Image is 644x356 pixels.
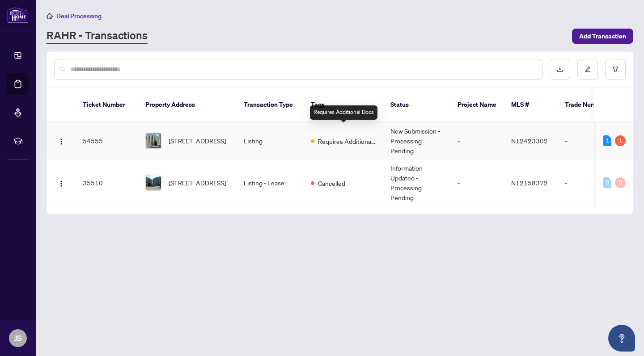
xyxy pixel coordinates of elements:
span: edit [585,66,591,72]
span: N12423302 [511,137,548,145]
td: - [558,159,620,206]
span: [STREET_ADDRESS] [169,178,226,188]
button: Add Transaction [572,29,633,44]
span: download [557,66,563,72]
th: Transaction Type [237,88,304,122]
th: MLS # [504,88,558,122]
span: Deal Processing [56,12,102,20]
td: - [450,122,504,159]
td: - [450,159,504,206]
th: Project Name [450,88,504,122]
div: 1 [603,135,611,146]
span: home [47,13,53,19]
th: Tags [304,88,383,122]
td: Listing - Lease [237,159,304,206]
span: JS [14,332,22,344]
a: RAHR - Transactions [47,28,148,44]
img: logo [7,7,29,23]
th: Property Address [138,88,237,122]
td: - [558,122,620,159]
th: Ticket Number [76,88,138,122]
button: download [550,59,570,80]
td: 54555 [76,122,138,159]
div: 0 [615,177,626,188]
td: New Submission - Processing Pending [383,122,450,159]
span: Add Transaction [579,29,626,43]
img: thumbnail-img [146,133,161,148]
th: Trade Number [558,88,620,122]
img: Logo [58,180,65,187]
button: Logo [54,134,68,148]
div: 0 [603,177,611,188]
div: 1 [615,135,626,146]
div: Requires Additional Docs [310,105,377,120]
span: Cancelled [318,178,345,188]
span: [STREET_ADDRESS] [169,136,226,146]
button: edit [577,59,598,80]
img: Logo [58,138,65,145]
img: thumbnail-img [146,175,161,190]
th: Status [383,88,450,122]
span: filter [612,66,619,72]
span: N12158372 [511,179,548,187]
span: Requires Additional Docs [318,136,376,146]
td: Listing [237,122,304,159]
button: filter [605,59,626,80]
td: Information Updated - Processing Pending [383,159,450,206]
button: Logo [54,176,68,190]
td: 35510 [76,159,138,206]
button: Open asap [608,325,635,352]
